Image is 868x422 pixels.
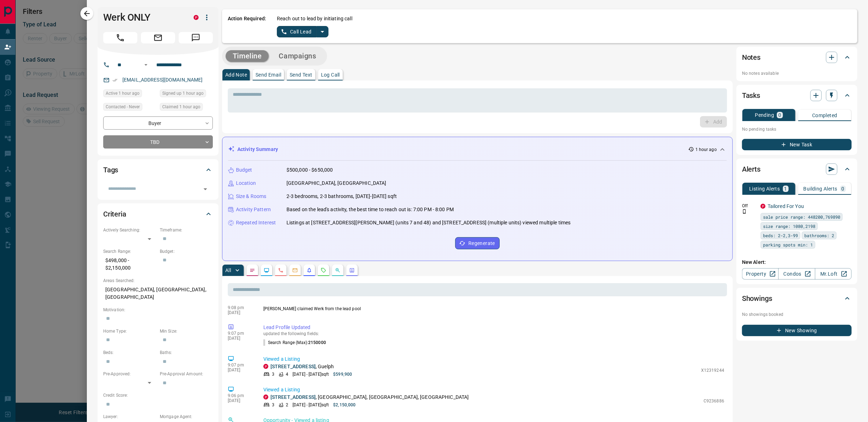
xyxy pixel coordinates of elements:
[263,331,724,336] p: updated the following fields:
[249,267,255,273] svg: Notes
[228,336,253,341] p: [DATE]
[160,371,213,377] p: Pre-Approval Amount:
[755,113,774,118] p: Pending
[228,305,253,310] p: 9:08 pm
[103,307,213,313] p: Motivation:
[277,15,352,22] p: Reach out to lead by initiating call
[226,50,269,62] button: Timeline
[160,349,213,356] p: Baths:
[293,371,329,377] p: [DATE] - [DATE] sqft
[228,143,727,156] div: Activity Summary1 hour ago
[812,113,837,118] p: Completed
[103,135,213,149] div: TBD
[112,78,117,83] svg: Email Verified
[236,193,267,200] p: Size & Rooms
[160,248,213,255] p: Budget:
[236,179,256,187] p: Location
[742,139,852,150] button: New Task
[228,398,253,403] p: [DATE]
[761,204,766,209] div: property.ca
[236,206,271,213] p: Activity Pattern
[306,267,312,273] svg: Listing Alerts
[804,232,834,239] span: bathrooms: 2
[263,395,268,400] div: property.ca
[228,15,266,37] p: Action Required:
[321,267,326,273] svg: Requests
[293,402,329,408] p: [DATE] - [DATE] sqft
[768,203,804,209] a: Tailored For You
[763,213,840,220] span: sale price range: 448200,769890
[103,208,126,220] h2: Criteria
[742,70,852,77] p: No notes available
[160,227,213,233] p: Timeframe:
[842,186,845,191] p: 0
[228,331,253,336] p: 9:07 pm
[160,328,213,334] p: Min Size:
[225,268,231,273] p: All
[256,72,281,77] p: Send Email
[162,90,204,97] span: Signed up 1 hour ago
[778,113,781,118] p: 0
[804,186,837,191] p: Building Alerts
[455,237,500,249] button: Regenerate
[162,103,200,110] span: Claimed 1 hour ago
[236,219,276,226] p: Repeated Interest
[286,166,333,174] p: $500,000 - $650,000
[103,255,156,274] p: $498,000 - $2,150,000
[103,349,156,356] p: Beds:
[160,89,213,99] div: Sun Oct 12 2025
[701,367,724,374] p: X12319244
[763,232,798,239] span: beds: 2-2,3-99
[236,166,252,174] p: Budget
[103,328,156,334] p: Home Type:
[749,186,780,191] p: Listing Alerts
[103,12,183,23] h1: Werk ONLY
[742,90,760,101] h2: Tasks
[272,50,323,62] button: Campaigns
[763,223,815,230] span: size range: 1080,2198
[228,368,253,372] p: [DATE]
[122,77,203,83] a: [EMAIL_ADDRESS][DOMAIN_NAME]
[815,268,852,280] a: Mr.Loft
[784,186,787,191] p: 1
[263,306,724,312] p: [PERSON_NAME] claimed Werk from the lead pool
[742,311,852,318] p: No showings booked
[237,146,278,153] p: Activity Summary
[333,371,352,377] p: $599,900
[103,248,156,255] p: Search Range:
[263,339,326,346] p: Search Range (Max) :
[103,284,213,303] p: [GEOGRAPHIC_DATA], [GEOGRAPHIC_DATA], [GEOGRAPHIC_DATA]
[103,116,213,130] div: Buyer
[103,161,213,178] div: Tags
[263,386,724,394] p: Viewed a Listing
[272,402,274,408] p: 3
[286,402,288,408] p: 2
[270,363,334,370] p: , Guelph
[263,355,724,363] p: Viewed a Listing
[292,267,298,273] svg: Emails
[278,267,284,273] svg: Calls
[194,15,199,20] div: property.ca
[160,103,213,113] div: Sun Oct 12 2025
[225,72,247,77] p: Add Note
[106,103,140,110] span: Contacted - Never
[742,268,779,280] a: Property
[763,241,813,248] span: parking spots min: 1
[742,49,852,66] div: Notes
[270,364,316,369] a: [STREET_ADDRESS]
[277,26,328,37] div: split button
[290,72,312,77] p: Send Text
[263,324,724,331] p: Lead Profile Updated
[106,90,140,97] span: Active 1 hour ago
[228,310,253,315] p: [DATE]
[742,209,747,214] svg: Push Notification Only
[742,161,852,178] div: Alerts
[141,32,175,43] span: Email
[179,32,213,43] span: Message
[742,325,852,336] button: New Showing
[286,179,386,187] p: [GEOGRAPHIC_DATA], [GEOGRAPHIC_DATA]
[333,402,356,408] p: $2,150,000
[704,398,724,404] p: C9236886
[742,163,761,175] h2: Alerts
[335,267,341,273] svg: Opportunities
